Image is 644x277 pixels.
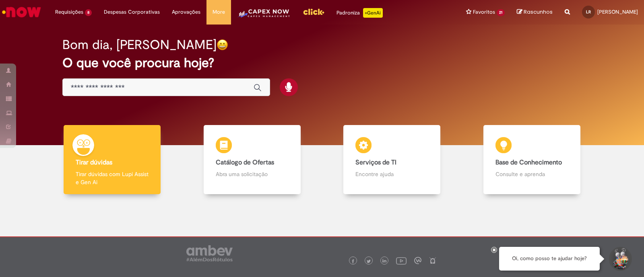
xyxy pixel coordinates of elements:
[355,170,428,178] p: Encontre ajuda
[76,170,149,186] p: Tirar dúvidas com Lupi Assist e Gen Ai
[586,9,591,14] span: LR
[213,8,225,16] span: More
[597,8,638,15] span: [PERSON_NAME]
[367,259,371,263] img: logo_footer_twitter.png
[1,4,42,20] img: ServiceNow
[517,8,553,16] a: Rascunhos
[303,6,324,18] img: click_logo_yellow_360x200.png
[76,158,112,166] b: Tirar dúvidas
[608,247,632,271] button: Iniciar Conversa de Suporte
[104,8,160,16] span: Despesas Corporativas
[216,170,289,178] p: Abra uma solicitação
[322,125,462,195] a: Serviços de TI Encontre ajuda
[524,8,553,16] span: Rascunhos
[172,8,200,16] span: Aprovações
[462,125,602,195] a: Base de Conhecimento Consulte e aprenda
[355,158,396,166] b: Serviços de TI
[336,8,383,18] div: Padroniza
[217,39,228,51] img: happy-face.png
[363,8,383,18] p: +GenAi
[473,8,495,16] span: Favoritos
[85,9,92,16] span: 8
[42,125,182,195] a: Tirar dúvidas Tirar dúvidas com Lupi Assist e Gen Ai
[495,158,562,166] b: Base de Conhecimento
[237,8,291,24] img: CapexLogo5.png
[429,257,436,264] img: logo_footer_naosei.png
[382,259,386,264] img: logo_footer_linkedin.png
[497,9,505,16] span: 21
[396,255,407,266] img: logo_footer_youtube.png
[182,125,322,195] a: Catálogo de Ofertas Abra uma solicitação
[216,158,274,166] b: Catálogo de Ofertas
[62,56,582,70] h2: O que você procura hoje?
[351,259,355,263] img: logo_footer_facebook.png
[495,170,568,178] p: Consulte e aprenda
[499,247,600,271] div: Oi, como posso te ajudar hoje?
[55,8,83,16] span: Requisições
[186,245,233,261] img: logo_footer_ambev_rotulo_gray.png
[414,257,421,264] img: logo_footer_workplace.png
[62,38,217,52] h2: Bom dia, [PERSON_NAME]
